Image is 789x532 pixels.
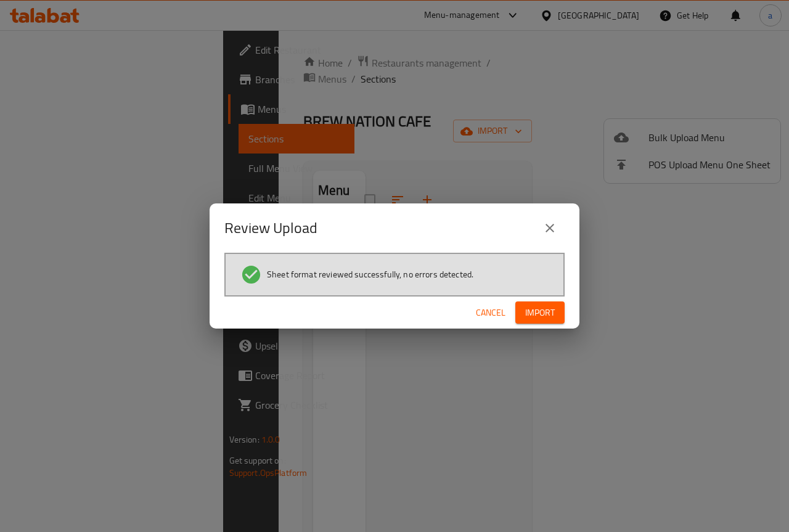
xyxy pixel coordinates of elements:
[471,301,510,324] button: Cancel
[476,305,505,321] span: Cancel
[515,301,565,324] button: Import
[224,218,317,238] h2: Review Upload
[525,305,555,321] span: Import
[267,268,473,280] span: Sheet format reviewed successfully, no errors detected.
[535,213,565,243] button: close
